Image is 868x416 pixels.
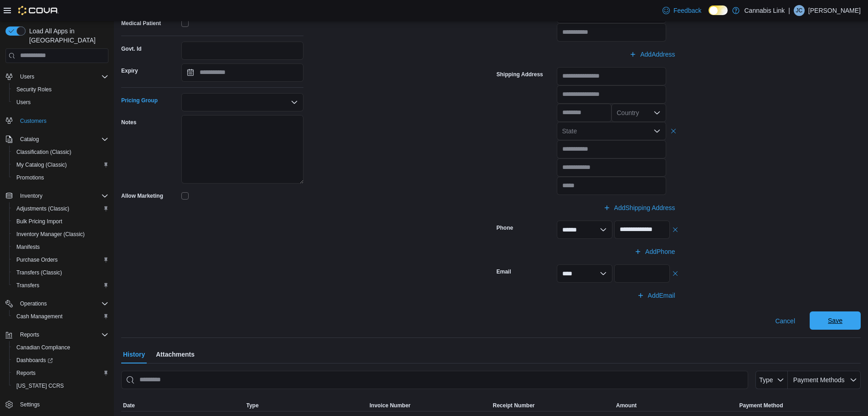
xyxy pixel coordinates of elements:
button: Open list of options [291,99,298,106]
button: AddAddress [626,45,678,63]
span: History [123,345,145,363]
span: Inventory [16,190,108,201]
label: Allow Marketing [121,192,163,200]
span: Catalog [20,136,39,143]
label: Shipping Address [497,71,543,78]
button: My Catalog (Classic) [9,158,112,171]
span: Canadian Compliance [13,342,108,353]
input: Dark Mode [709,5,728,15]
button: Reports [16,329,43,340]
button: AddShipping Address [600,199,679,217]
span: Attachments [156,345,195,363]
button: Operations [2,297,112,310]
span: Security Roles [13,84,108,95]
span: Cash Management [16,313,62,320]
span: Purchase Orders [16,256,58,263]
span: Classification (Classic) [16,148,72,156]
span: Promotions [13,172,108,183]
span: Reports [20,331,39,338]
button: Receipt Number [491,400,615,411]
p: Cannabis Link [744,5,785,16]
span: Manifests [13,242,108,253]
span: Bulk Pricing Import [16,218,62,225]
button: Operations [16,298,51,309]
p: [PERSON_NAME] [808,5,861,16]
label: Medical Patient [121,20,161,27]
a: My Catalog (Classic) [13,159,71,170]
span: Inventory Manager (Classic) [16,231,85,238]
span: Add Address [640,50,675,59]
span: Operations [20,300,47,307]
button: Inventory Manager (Classic) [9,228,112,241]
button: Promotions [9,171,112,184]
button: Users [2,70,112,83]
button: Bulk Pricing Import [9,215,112,228]
a: Cash Management [13,311,66,322]
span: Bulk Pricing Import [13,216,108,227]
button: Settings [2,398,112,411]
a: Settings [16,399,43,410]
span: Save [828,316,842,325]
span: Add Email [648,291,675,300]
label: Notes [121,119,136,126]
span: [US_STATE] CCRS [16,382,64,390]
span: Feedback [673,6,701,15]
a: Users [13,97,34,108]
button: Canadian Compliance [9,341,112,354]
span: Dashboards [13,355,108,366]
button: Adjustments (Classic) [9,202,112,215]
span: Reports [13,368,108,379]
label: Email [497,268,511,275]
span: Adjustments (Classic) [13,203,108,214]
button: Inventory [2,190,112,202]
span: Users [20,73,34,80]
span: Customers [16,115,108,126]
button: Customers [2,114,112,127]
span: Cash Management [13,311,108,322]
button: Security Roles [9,83,112,96]
span: Users [16,99,31,106]
a: Promotions [13,172,48,183]
button: Reports [9,367,112,379]
span: Settings [16,399,108,410]
span: Load All Apps in [GEOGRAPHIC_DATA] [26,26,108,45]
button: Reports [2,328,112,341]
button: Open list of options [653,109,661,116]
button: Manifests [9,241,112,253]
label: Govt. Id [121,45,142,53]
a: Dashboards [9,354,112,367]
span: Security Roles [16,86,51,93]
input: Press the down key to open a popover containing a calendar. [181,63,303,82]
button: Transfers [9,279,112,292]
span: Add Shipping Address [614,203,675,212]
span: Amount [616,402,637,409]
div: Jenna Coles [794,5,805,16]
span: Type [247,402,259,409]
button: Payment Method [738,400,861,411]
span: Receipt Number [493,402,535,409]
a: Canadian Compliance [13,342,74,353]
a: Reports [13,368,39,379]
span: Users [16,71,108,82]
button: Cash Management [9,310,112,323]
button: Classification (Classic) [9,146,112,158]
span: Reports [16,369,36,377]
span: My Catalog (Classic) [13,159,108,170]
span: Transfers (Classic) [13,267,108,278]
a: Dashboards [13,355,56,366]
button: Payment Methods [788,371,861,389]
button: Users [9,96,112,109]
span: Invoice Number [370,402,411,409]
button: Save [810,311,861,330]
label: Pricing Group [121,97,158,104]
a: Transfers [13,280,43,291]
button: Transfers (Classic) [9,266,112,279]
label: Phone [497,224,514,232]
button: Invoice Number [368,400,491,411]
span: Operations [16,298,108,309]
span: Canadian Compliance [16,344,70,351]
a: Bulk Pricing Import [13,216,66,227]
span: Classification (Classic) [13,147,108,158]
a: Security Roles [13,84,55,95]
span: Manifests [16,243,40,251]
